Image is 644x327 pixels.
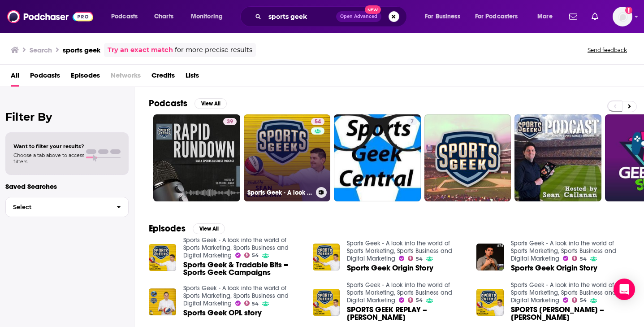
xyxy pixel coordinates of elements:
span: Sports Geek Origin Story [511,264,597,272]
a: Charts [148,9,179,24]
a: PodcastsView All [149,98,227,109]
span: Podcasts [111,10,138,23]
a: Sports Geek - A look into the world of Sports Marketing, Sports Business and Digital Marketing [347,240,452,262]
h2: Filter By [5,110,129,123]
button: open menu [469,9,531,24]
span: Choose a tab above to access filters. [13,152,84,165]
div: Open Intercom Messenger [614,279,635,300]
h3: sports geek [63,46,100,54]
span: Charts [154,10,173,23]
h3: Sports Geek - A look into the world of Sports Marketing, Sports Business and Digital Marketing [247,189,312,196]
p: Saved Searches [5,182,129,191]
a: 54 [572,256,587,261]
span: SPORTS [PERSON_NAME] – [PERSON_NAME] [511,306,630,321]
a: 7 [334,114,421,201]
svg: Add a profile image [625,7,632,14]
div: Search podcasts, credits, & more... [249,6,415,27]
img: Sports Geek Origin Story [313,244,340,271]
a: Sports Geek - A look into the world of Sports Marketing, Sports Business and Digital Marketing [511,240,616,262]
a: Sports Geek - A look into the world of Sports Marketing, Sports Business and Digital Marketing [183,236,289,259]
img: Sports Geek & Tradable Bits = Sports Geek Campaigns [149,244,176,271]
a: SPORTS GEEK REPLAY – Nigel Smart [347,306,466,321]
button: open menu [105,9,149,24]
span: 7 [411,118,414,126]
span: For Business [425,10,460,23]
span: SPORTS GEEK REPLAY – [PERSON_NAME] [347,306,466,321]
h3: Search [30,46,52,54]
button: open menu [185,9,234,24]
a: Sports Geek Origin Story [347,264,433,272]
button: Open AdvancedNew [336,11,381,22]
button: View All [194,98,227,109]
a: Sports Geek OPL story [183,309,262,317]
span: for more precise results [175,45,252,55]
a: 54 [244,301,259,306]
span: More [537,10,553,23]
a: 54Sports Geek - A look into the world of Sports Marketing, Sports Business and Digital Marketing [244,114,331,201]
a: Podcasts [30,68,60,87]
span: 54 [252,253,259,257]
span: Networks [111,68,141,87]
span: Want to filter your results? [13,143,84,149]
span: New [365,5,381,14]
a: Sports Geek - A look into the world of Sports Marketing, Sports Business and Digital Marketing [183,284,289,307]
a: 39 [153,114,240,201]
a: Credits [151,68,175,87]
button: Show profile menu [613,7,632,26]
img: SPORTS GEEK REPLAY – Daniel Ringland [476,289,504,316]
input: Search podcasts, credits, & more... [265,9,336,24]
span: 54 [580,298,587,302]
a: Episodes [71,68,100,87]
span: 54 [315,118,321,126]
a: Show notifications dropdown [566,9,581,24]
a: 54 [572,297,587,303]
img: User Profile [613,7,632,26]
a: Try an exact match [108,45,173,55]
img: Sports Geek Origin Story [476,244,504,271]
button: open menu [531,9,564,24]
a: All [11,68,19,87]
button: open menu [419,9,471,24]
a: Sports Geek - A look into the world of Sports Marketing, Sports Business and Digital Marketing [511,281,616,304]
span: Open Advanced [340,14,377,19]
a: EpisodesView All [149,223,225,234]
img: Sports Geek OPL story [149,288,176,316]
img: Podchaser - Follow, Share and Rate Podcasts [7,8,93,25]
span: 54 [416,257,423,261]
a: 54 [244,253,259,258]
span: 39 [227,118,233,126]
span: 54 [252,302,259,306]
button: Send feedback [585,46,630,54]
span: Logged in as dkcsports [613,7,632,26]
h2: Episodes [149,223,186,234]
h2: Podcasts [149,98,187,109]
a: Show notifications dropdown [588,9,602,24]
img: SPORTS GEEK REPLAY – Nigel Smart [313,289,340,316]
a: Sports Geek & Tradable Bits = Sports Geek Campaigns [183,261,302,276]
a: 54 [408,297,423,303]
a: 54 [408,256,423,261]
a: 54 [311,118,324,125]
button: Select [5,197,129,217]
span: For Podcasters [475,10,518,23]
span: 54 [580,257,587,261]
a: SPORTS GEEK REPLAY – Daniel Ringland [511,306,630,321]
span: Monitoring [191,10,223,23]
a: Lists [186,68,199,87]
a: 7 [407,118,417,125]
